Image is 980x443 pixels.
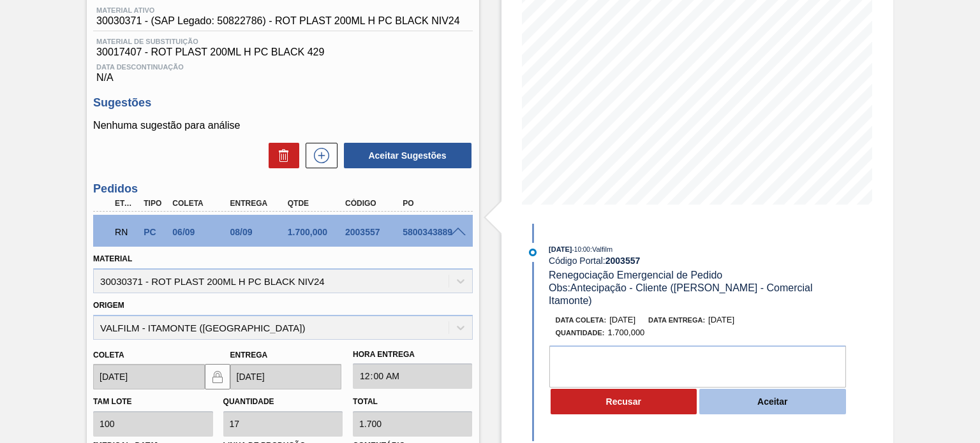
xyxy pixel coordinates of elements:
[93,254,132,263] label: Material
[96,63,469,71] span: Data Descontinuação
[608,328,645,337] span: 1.700,000
[353,397,378,406] label: Total
[549,270,722,280] span: Renegociação Emergencial de Pedido
[112,199,140,208] div: Etapa
[112,218,140,246] div: Em renegociação
[227,199,290,208] div: Entrega
[556,316,607,324] span: Data coleta:
[549,256,852,266] div: Código Portal:
[210,369,225,384] img: locked
[399,227,463,237] div: 5800343889
[230,351,268,359] label: Entrega
[93,301,124,310] label: Origem
[529,249,537,256] img: atual
[338,142,473,170] div: Aceitar Sugestões
[605,256,641,266] strong: 2003557
[169,199,232,208] div: Coleta
[648,316,705,324] span: Data entrega:
[93,364,204,389] input: dd/mm/yyyy
[708,315,734,324] span: [DATE]
[299,143,338,168] div: Nova sugestão
[96,15,460,27] span: 30030371 - (SAP Legado: 50822786) - ROT PLAST 200ML H PC BLACK NIV24
[230,364,341,389] input: dd/mm/yyyy
[93,58,472,84] div: N/A
[353,345,472,364] label: Hora Entrega
[556,329,605,337] span: Quantidade :
[93,182,472,196] h3: Pedidos
[344,143,471,168] button: Aceitar Sugestões
[140,227,169,237] div: Pedido de Compra
[93,120,472,131] p: Nenhuma sugestão para análise
[93,351,124,359] label: Coleta
[140,199,169,208] div: Tipo
[169,227,232,237] div: 06/09/2025
[549,245,572,253] span: [DATE]
[609,315,635,324] span: [DATE]
[572,246,590,253] span: - 10:00
[227,227,290,237] div: 08/09/2025
[96,6,460,14] span: Material ativo
[93,96,472,110] h3: Sugestões
[399,199,463,208] div: PO
[96,47,469,58] span: 30017407 - ROT PLAST 200ML H PC BLACK 429
[115,227,137,237] p: RN
[551,389,697,414] button: Recusar
[285,199,348,208] div: Qtde
[590,245,612,253] span: : Valfilm
[342,199,405,208] div: Código
[285,227,348,237] div: 1.700,000
[223,397,274,406] label: Quantidade
[205,364,230,389] button: locked
[342,227,405,237] div: 2003557
[93,397,131,406] label: Tam lote
[549,282,815,306] span: Obs: Antecipação - Cliente ([PERSON_NAME] - Comercial Itamonte)
[699,389,846,414] button: Aceitar
[262,143,299,168] div: Excluir Sugestões
[96,38,469,45] span: Material de Substituição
